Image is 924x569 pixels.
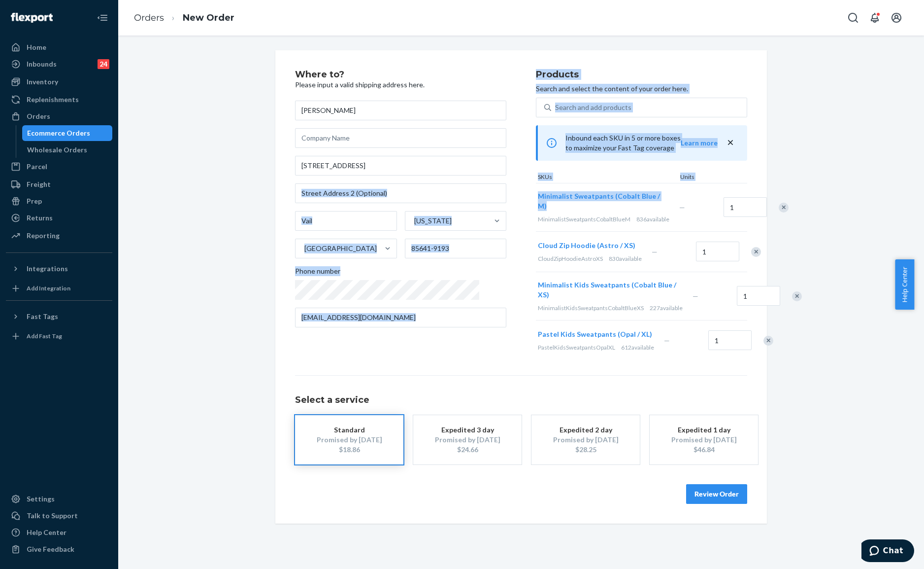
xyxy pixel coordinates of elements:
[555,103,631,112] div: Search and add products
[609,255,642,262] span: 830 available
[414,216,452,226] div: [US_STATE]
[6,491,112,507] a: Settings
[6,228,112,244] a: Reporting
[304,244,377,253] div: [GEOGRAPHIC_DATA]
[6,39,112,55] a: Home
[295,70,506,80] h2: Where to?
[538,215,630,223] span: MinimalistSweatpantsCobaltBlueM
[6,193,112,209] a: Prep
[295,128,506,148] input: Company Name
[6,210,112,226] a: Returns
[27,145,87,155] div: Wholesale Orders
[27,284,70,292] div: Add Integration
[6,541,112,557] button: Give Feedback
[27,494,55,504] div: Settings
[724,197,767,217] input: Quantity
[428,445,507,455] div: $24.66
[6,328,112,344] a: Add Fast Tag
[678,173,723,183] div: Units
[6,525,112,540] a: Help Center
[536,84,747,94] p: Search and select the content of your order here.
[27,332,62,340] div: Add Fast Tag
[310,425,389,435] div: Standard
[650,304,683,312] span: 227 available
[664,336,670,345] span: —
[538,192,660,210] span: Minimalist Sweatpants (Cobalt Blue / M)
[6,108,112,124] a: Orders
[6,74,112,90] a: Inventory
[621,344,654,351] span: 612 available
[27,528,66,537] div: Help Center
[310,445,389,455] div: $18.86
[27,196,42,206] div: Prep
[693,292,698,300] span: —
[6,177,112,192] a: Freight
[6,92,112,107] a: Replenishments
[295,211,397,231] input: City
[295,156,506,176] input: Street Address
[27,128,90,138] div: Ecommerce Orders
[126,3,242,33] ol: breadcrumbs
[27,77,58,87] div: Inventory
[751,247,761,257] div: Remove Item
[538,304,644,312] span: MinimalistKidsSweatpantsCobaltBlueXS
[6,309,112,324] button: Fast Tags
[413,415,522,464] button: Expedited 3 dayPromised by [DATE]$24.66
[27,213,53,223] div: Returns
[98,59,109,69] div: 24
[22,142,113,158] a: Wholesale Orders
[538,281,676,299] span: Minimalist Kids Sweatpants (Cobalt Blue / XS)
[11,13,53,23] img: Flexport logo
[861,539,914,564] iframe: Opens a widget where you can chat to one of our agents
[6,508,112,524] button: Talk to Support
[708,330,752,350] input: Quantity
[134,12,164,23] a: Orders
[295,101,506,120] input: First & Last Name
[27,179,51,189] div: Freight
[679,203,685,212] span: —
[27,312,58,321] div: Fast Tags
[636,215,669,223] span: 836 available
[536,70,747,80] h2: Products
[546,445,625,455] div: $28.25
[295,415,403,464] button: StandardPromised by [DATE]$18.86
[295,183,506,203] input: Street Address 2 (Optional)
[681,138,718,148] button: Learn more
[650,415,758,464] button: Expedited 1 dayPromised by [DATE]$46.84
[27,95,79,105] div: Replenishments
[536,173,678,183] div: SKUs
[887,8,906,28] button: Open account menu
[310,435,389,445] div: Promised by [DATE]
[538,330,652,338] span: Pastel Kids Sweatpants (Opal / XL)
[664,425,743,435] div: Expedited 1 day
[27,42,46,52] div: Home
[531,415,640,464] button: Expedited 2 dayPromised by [DATE]$28.25
[27,59,57,69] div: Inbounds
[779,203,789,213] div: Remove Item
[27,511,78,521] div: Talk to Support
[538,241,635,249] span: Cloud Zip Hoodie (Astro / XS)
[22,125,113,141] a: Ecommerce Orders
[93,8,112,28] button: Close Navigation
[538,280,681,300] button: Minimalist Kids Sweatpants (Cobalt Blue / XS)
[6,159,112,175] a: Parcel
[536,125,747,161] div: Inbound each SKU in 5 or more boxes to maximize your Fast Tag coverage
[27,231,60,241] div: Reporting
[843,8,863,28] button: Open Search Box
[538,344,615,351] span: PastelKidsSweatpantsOpalXL
[895,259,914,310] button: Help Center
[303,244,304,253] input: [GEOGRAPHIC_DATA]
[27,162,47,172] div: Parcel
[686,484,747,504] button: Review Order
[183,12,234,23] a: New Order
[538,255,603,262] span: CloudZipHoodieAstroXS
[6,281,112,296] a: Add Integration
[865,8,885,28] button: Open notifications
[763,336,773,346] div: Remove Item
[295,395,747,405] h1: Select a service
[27,544,74,554] div: Give Feedback
[538,329,652,339] button: Pastel Kids Sweatpants (Opal / XL)
[726,138,735,148] button: close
